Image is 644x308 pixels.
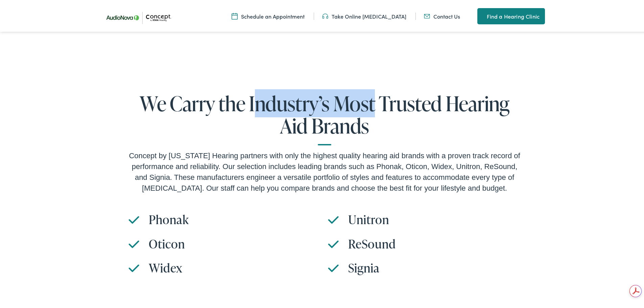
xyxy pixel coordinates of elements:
[424,11,430,19] img: utility icon
[477,11,483,19] img: utility icon
[149,211,321,226] h3: Phonak
[232,11,238,19] img: A calendar icon to schedule an appointment at Concept by Iowa Hearing.
[348,259,521,274] h3: Signia
[348,235,521,250] h3: ReSound
[348,211,521,226] h3: Unitron
[322,11,328,19] img: utility icon
[149,259,321,274] h3: Widex
[424,11,460,19] a: Contact Us
[232,11,305,19] a: Schedule an Appointment
[477,7,545,23] a: Find a Hearing Clinic
[322,11,406,19] a: Take Online [MEDICAL_DATA]
[128,91,521,144] h2: We Carry the Industry’s Most Trusted Hearing Aid Brands
[128,149,521,192] div: Concept by [US_STATE] Hearing partners with only the highest quality hearing aid brands with a pr...
[149,235,321,250] h3: Oticon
